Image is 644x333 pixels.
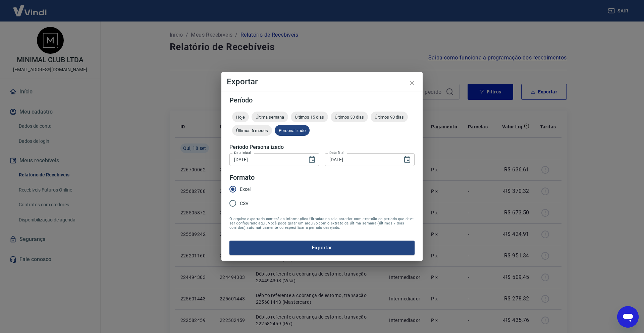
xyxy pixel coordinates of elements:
div: Personalizado [275,125,310,136]
h4: Exportar [227,78,417,86]
h5: Período [229,97,415,103]
span: O arquivo exportado conterá as informações filtradas na tela anterior com exceção do período que ... [229,217,415,230]
h5: Período Personalizado [229,144,415,151]
span: Últimos 90 dias [371,115,408,120]
div: Últimos 90 dias [371,112,408,122]
span: Última semana [252,115,288,120]
legend: Formato [229,173,255,182]
button: close [404,75,420,91]
div: Hoje [232,112,249,122]
span: Personalizado [275,128,310,133]
button: Exportar [229,241,415,255]
div: Últimos 15 dias [291,112,328,122]
button: Choose date, selected date is 17 de set de 2025 [305,153,319,166]
input: DD/MM/YYYY [325,153,398,166]
span: Últimos 15 dias [291,115,328,120]
div: Última semana [252,112,288,122]
label: Data inicial [234,150,251,155]
div: Últimos 6 meses [232,125,272,136]
span: Hoje [232,115,249,120]
div: Últimos 30 dias [331,112,368,122]
span: CSV [240,200,249,207]
input: DD/MM/YYYY [229,153,303,166]
span: Últimos 6 meses [232,128,272,133]
iframe: Botão para abrir a janela de mensagens [617,306,639,328]
label: Data final [329,150,344,155]
button: Choose date, selected date is 17 de set de 2025 [400,153,414,166]
span: Últimos 30 dias [331,115,368,120]
span: Excel [240,186,251,193]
